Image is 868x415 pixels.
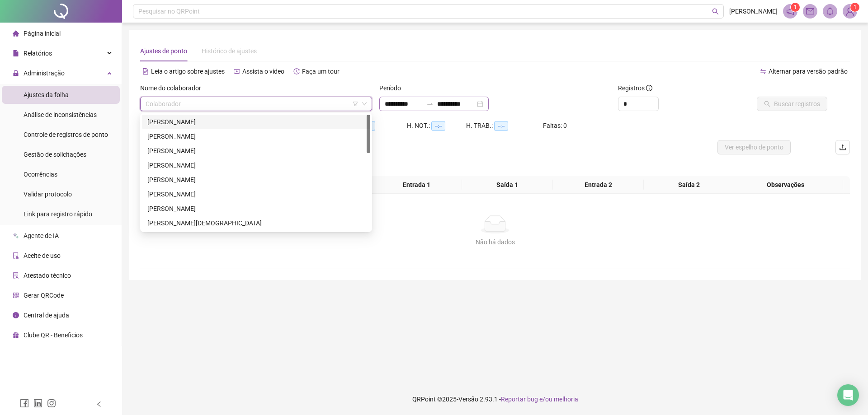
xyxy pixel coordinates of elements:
[728,176,843,194] th: Observações
[24,232,59,239] span: Agente de IA
[407,121,466,131] div: H. NOT.:
[13,272,19,279] span: solution
[24,331,83,339] span: Clube QR - Beneficios
[293,68,300,75] span: history
[142,201,370,216] div: DANIELA MAGALHAES ARAUJO
[24,50,52,57] span: Relatórios
[147,146,365,156] div: [PERSON_NAME]
[760,68,766,75] span: swap
[20,399,29,408] span: facebook
[234,68,240,75] span: youtube
[140,83,207,93] label: Nome do colaborador
[202,46,257,56] div: Histórico de ajustes
[731,180,840,190] span: Observações
[142,158,370,173] div: ANGELA LORRANNA CAMPOS DE CARVALHO
[757,97,827,111] button: Buscar registros
[466,121,543,131] div: H. TRAB.:
[362,101,367,107] span: down
[140,46,187,56] div: Ajustes de ponto
[142,115,370,129] div: ANA CAROLINA RODRIGUES DA SILVA
[33,399,42,408] span: linkedin
[24,131,108,138] span: Controle de registros de ponto
[348,121,407,131] div: HE 3:
[47,399,56,408] span: instagram
[24,191,72,198] span: Validar protocolo
[242,68,284,75] span: Assista o vídeo
[24,111,97,118] span: Análise de inconsistências
[644,176,735,194] th: Saída 2
[24,151,86,158] span: Gestão de solicitações
[147,131,365,141] div: [PERSON_NAME]
[618,83,652,93] span: Registros
[13,50,19,56] span: file
[147,160,365,170] div: [PERSON_NAME]
[854,4,857,10] span: 1
[791,3,800,12] sup: 1
[142,144,370,158] div: ANDRESSA SOUSA SANTOS
[122,383,868,415] footer: QRPoint © 2025 - 2.93.1 -
[426,100,434,107] span: to
[13,312,19,318] span: info-circle
[142,68,149,75] span: file-text
[712,8,719,15] span: search
[24,252,61,259] span: Aceite de uso
[24,312,69,319] span: Central de ajuda
[371,176,462,194] th: Entrada 1
[96,401,102,407] span: left
[13,292,19,298] span: qrcode
[24,272,71,279] span: Atestado técnico
[458,396,478,403] span: Versão
[837,384,859,406] div: Open Intercom Messenger
[24,91,69,98] span: Ajustes da folha
[142,216,370,230] div: DANIELLY SOUZA DE JESUS
[543,122,567,129] span: Faltas: 0
[553,176,644,194] th: Entrada 2
[147,175,365,185] div: [PERSON_NAME]
[431,121,445,131] span: --:--
[13,252,19,259] span: audit
[147,218,365,228] div: [PERSON_NAME][DEMOGRAPHIC_DATA]
[806,7,814,15] span: mail
[494,121,508,131] span: --:--
[729,6,778,16] span: [PERSON_NAME]
[302,68,340,75] span: Faça um tour
[24,292,64,299] span: Gerar QRCode
[462,176,553,194] th: Saída 1
[142,173,370,187] div: BRENA ROCHA MARQUES
[843,5,857,18] img: 82411
[826,7,834,15] span: bell
[151,237,839,247] div: Não há dados
[353,101,358,107] span: filter
[24,70,65,77] span: Administração
[142,187,370,201] div: CARLOS MATHEUS SOUSA SANTOS
[24,210,92,218] span: Link para registro rápido
[379,83,407,93] label: Período
[13,332,19,338] span: gift
[24,171,57,178] span: Ocorrências
[501,396,578,403] span: Reportar bug e/ou melhoria
[646,85,652,91] span: info-circle
[147,189,365,199] div: [PERSON_NAME]
[794,4,797,10] span: 1
[147,117,365,127] div: [PERSON_NAME]
[24,30,61,37] span: Página inicial
[13,30,19,37] span: home
[769,68,848,75] span: Alternar para versão padrão
[426,100,434,107] span: swap-right
[839,144,846,151] span: upload
[151,68,225,75] span: Leia o artigo sobre ajustes
[850,3,859,12] sup: Atualize o seu contato no menu Meus Dados
[13,70,19,76] span: lock
[786,7,794,15] span: notification
[147,204,365,214] div: [PERSON_NAME]
[717,140,791,154] button: Ver espelho de ponto
[142,129,370,144] div: ANDRESSA CAROLINE DA COSTA FERNANDES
